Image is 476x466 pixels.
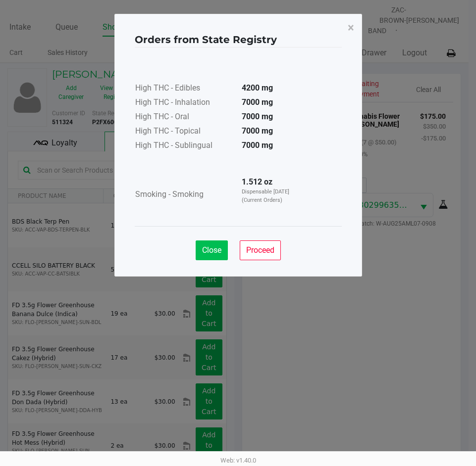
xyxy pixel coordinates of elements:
[135,139,234,153] td: High THC - Sublingual
[196,240,228,260] button: Close
[135,82,234,96] td: High THC - Edibles
[242,188,295,204] p: Dispensable [DATE] (Current Orders)
[135,32,277,47] h4: Orders from State Registry
[340,14,362,42] button: Close
[135,176,234,214] td: Smoking - Smoking
[242,126,273,136] strong: 7000 mg
[240,240,281,260] button: Proceed
[202,245,221,255] span: Close
[242,97,273,107] strong: 7000 mg
[348,21,354,35] span: ×
[135,125,234,139] td: High THC - Topical
[242,177,272,186] strong: 1.512 oz
[135,96,234,110] td: High THC - Inhalation
[220,457,256,464] span: Web: v1.40.0
[242,83,273,93] strong: 4200 mg
[135,110,234,125] td: High THC - Oral
[242,140,273,150] strong: 7000 mg
[246,245,274,255] span: Proceed
[242,112,273,121] strong: 7000 mg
